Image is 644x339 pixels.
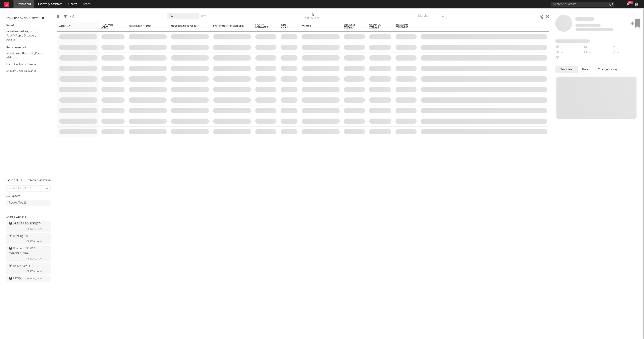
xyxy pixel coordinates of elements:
[6,16,51,21] div: My Discovery Checklist
[26,239,43,244] span: [PERSON_NAME]
[57,11,60,23] div: Edit Columns
[628,1,633,4] div: 99 +
[555,50,583,55] div: --
[305,16,322,21] div: Notifications (Artist)
[6,185,51,192] input: Search for folders...
[6,69,46,73] a: Shazam / Global Dance
[26,269,43,274] span: [PERSON_NAME]
[6,221,51,232] a: ARTISTS TO SIGN(27)[PERSON_NAME]
[6,263,51,274] a: Rally / Zara(42)[PERSON_NAME]
[551,2,614,7] input: Search for artists
[575,17,594,21] a: Some Artist
[6,194,51,199] div: My Folders
[612,50,640,55] div: --
[9,234,28,239] div: Buzzing ( 21 )
[575,28,613,31] span: 0 fans last week
[281,24,291,29] div: Jump Score
[6,215,51,220] div: Shared with Me
[213,25,245,27] div: Spotify Monthly Listeners
[575,24,601,27] span: Tracking Since: [DATE]
[70,11,74,23] div: A&R Pipeline
[9,276,22,281] div: UKG ( 4 )
[9,264,32,269] div: Rally / Zara ( 42 )
[9,200,27,205] div: Rocket Tool ( 6 )
[6,233,51,244] a: Buzzing(21)[PERSON_NAME]
[344,24,359,29] span: Weekly US Streams
[9,246,47,256] div: Buzzing (TRIED & CHECKED) ( 370 )
[6,200,51,206] a: Rocket Tool(6)
[26,276,43,281] span: [PERSON_NAME]
[555,44,583,50] div: --
[6,246,51,262] a: Buzzing (TRIED & CHECKED)(370)[PERSON_NAME]
[415,13,447,19] input: Search...
[6,178,18,183] div: Folders
[594,66,622,73] button: Change History
[6,45,51,50] div: Recommended
[627,3,630,6] button: 99+
[63,11,67,23] div: Filters
[101,24,118,29] span: 7-Day Fans Added
[255,24,270,29] div: Spotify Followers
[201,15,206,18] button: Save
[555,39,590,43] span: Fans Added by Platform
[26,226,43,231] span: [PERSON_NAME]
[6,29,46,42] a: newestnewest key lists / Spotify/Apple Discovery Assistant
[305,11,322,23] div: Notifications (Artist)
[28,180,51,182] button: Tracked Artists(33)
[6,62,46,67] a: Fresh Electronic/Dance
[59,25,91,27] div: Artist
[129,25,160,27] div: Most Recent Track
[369,24,385,29] span: Weekly UK Streams
[583,50,612,55] div: --
[171,25,203,27] div: Most Recent Copyright
[578,66,594,73] button: Notes
[555,66,578,73] button: News Feed
[6,51,46,60] a: Algorithmic Electronic/Dance A&R List
[302,25,333,28] div: Folders
[6,276,51,282] a: UKG(4)[PERSON_NAME]
[9,221,41,226] div: ARTISTS TO SIGN ( 27 )
[6,23,51,28] div: Saved
[583,44,612,50] div: --
[612,44,640,50] div: --
[26,256,43,261] span: [PERSON_NAME]
[575,17,594,21] span: Some Artist
[396,24,410,29] div: Instagram Followers
[555,55,583,61] div: --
